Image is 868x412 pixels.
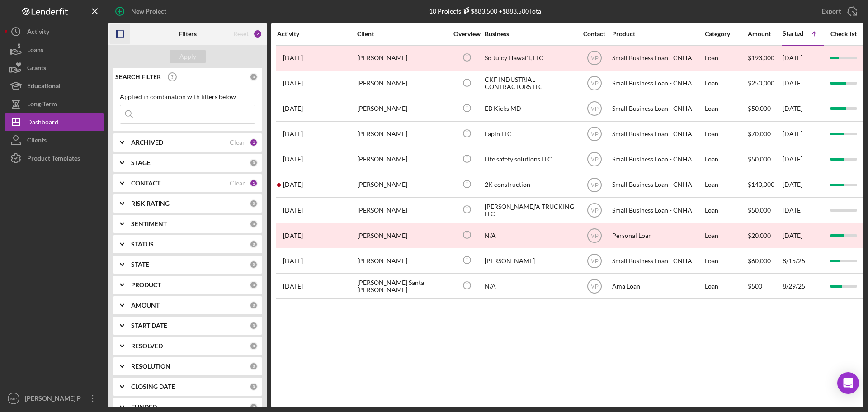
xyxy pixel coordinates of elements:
div: 0 [250,403,258,411]
div: 0 [250,383,258,391]
div: 0 [250,73,258,81]
a: Clients [5,131,104,149]
div: 0 [250,342,258,350]
div: [PERSON_NAME] [357,97,448,121]
div: [DATE] [783,46,823,70]
div: [PERSON_NAME] [357,173,448,197]
div: 0 [250,322,258,330]
div: [DATE] [783,97,823,121]
div: Loan [705,122,747,146]
b: SEARCH FILTER [115,73,161,81]
div: 0 [250,281,258,289]
div: Educational [27,77,61,97]
text: MP [590,258,599,264]
div: [DATE] [783,173,823,197]
div: EB Kicks MD [485,97,575,121]
div: Loan [705,147,747,171]
text: MP [590,232,599,239]
button: Apply [170,50,206,63]
div: [DATE] [783,198,823,222]
div: Loan [705,249,747,273]
button: MP[PERSON_NAME] P [5,389,104,407]
div: So Juicy Hawaiʻi, LLC [485,46,575,70]
b: STATUS [131,241,154,248]
div: Dashboard [27,113,58,133]
b: AMOUNT [131,302,160,309]
button: Product Templates [5,149,104,167]
div: Clear [230,180,245,187]
div: [PERSON_NAME] [485,249,575,273]
div: Clear [230,139,245,146]
b: SENTIMENT [131,220,167,227]
a: Dashboard [5,113,104,131]
text: MP [590,156,599,163]
div: [PERSON_NAME] [357,147,448,171]
div: 0 [250,220,258,228]
div: Amount [748,30,782,38]
div: 0 [250,199,258,208]
div: 1 [250,179,258,187]
div: 8/29/25 [783,274,823,298]
b: PRODUCT [131,281,161,289]
time: 2025-08-29 20:17 [283,283,303,290]
div: Checklist [824,30,863,38]
div: [PERSON_NAME] [357,198,448,222]
div: 0 [250,159,258,167]
div: [PERSON_NAME] P [23,389,81,410]
div: Loan [705,46,747,70]
button: Long-Term [5,95,104,113]
div: [PERSON_NAME] Santa [PERSON_NAME] [357,274,448,298]
div: Export [821,2,841,20]
div: Reset [233,30,249,38]
div: Loan [705,173,747,197]
div: Life safety solutions LLC [485,147,575,171]
a: Loans [5,41,104,59]
div: [PERSON_NAME] [357,46,448,70]
div: Small Business Loan - CNHA [612,71,703,95]
div: Loan [705,274,747,298]
div: [PERSON_NAME] [357,71,448,95]
text: MP [590,207,599,213]
b: FUNDED [131,403,157,411]
span: $60,000 [748,257,771,265]
span: $50,000 [748,104,771,112]
div: Ama Loan [612,274,703,298]
div: $883,500 [461,7,497,15]
div: N/A [485,223,575,247]
div: Activity [27,23,49,43]
span: $250,000 [748,79,774,87]
div: 2 [253,29,262,38]
b: CONTACT [131,180,160,187]
div: [DATE] [783,147,823,171]
div: [DATE] [783,71,823,95]
div: Overview [450,30,484,38]
div: [PERSON_NAME] [357,223,448,247]
div: Open Intercom Messenger [837,372,859,394]
button: Grants [5,59,104,77]
div: Small Business Loan - CNHA [612,46,703,70]
a: Educational [5,77,104,95]
text: MP [590,131,599,137]
div: New Project [131,2,166,20]
div: Applied in combination with filters below [120,93,255,100]
button: Activity [5,23,104,41]
div: $20,000 [748,223,782,247]
div: Client [357,30,448,38]
div: Loans [27,41,43,61]
div: 0 [250,301,258,309]
div: Small Business Loan - CNHA [612,122,703,146]
time: 2025-09-06 01:34 [283,80,303,87]
b: CLOSING DATE [131,383,175,390]
div: Small Business Loan - CNHA [612,173,703,197]
time: 2025-09-03 03:41 [283,257,303,265]
div: [PERSON_NAME]'A TRUCKING LLC [485,198,575,222]
div: 10 Projects • $883,500 Total [429,7,543,15]
text: MP [590,283,599,289]
div: Loan [705,198,747,222]
div: 0 [250,362,258,370]
div: [DATE] [783,122,823,146]
div: Apply [179,50,196,63]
